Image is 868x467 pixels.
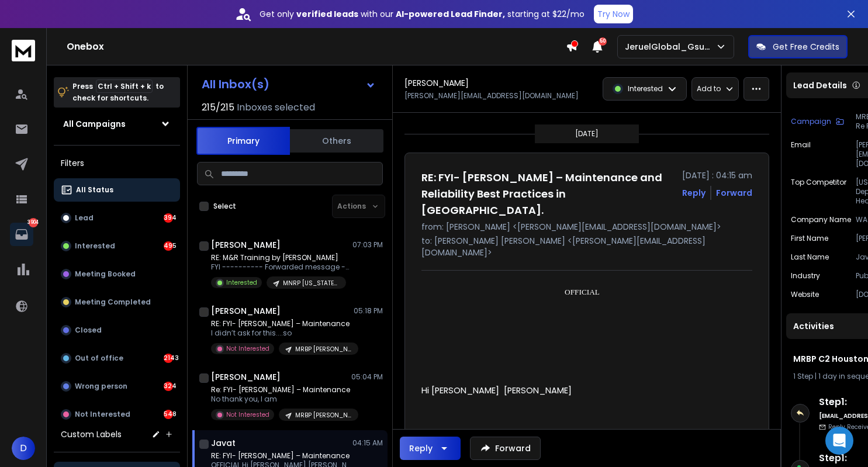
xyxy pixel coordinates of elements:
[226,344,269,353] p: Not Interested
[791,271,820,281] p: industry
[75,213,94,223] p: Lead
[211,437,236,449] h1: Javat
[226,278,257,287] p: Interested
[575,129,599,139] p: [DATE]
[682,187,706,199] button: Reply
[470,437,541,460] button: Forward
[202,101,234,115] span: 215 / 215
[352,438,383,448] p: 04:15 AM
[54,206,180,230] button: Lead394
[75,354,123,363] p: Out of office
[211,262,351,272] p: FYI ---------- Forwarded message ---------
[404,91,579,101] p: [PERSON_NAME][EMAIL_ADDRESS][DOMAIN_NAME]
[202,78,269,90] h1: All Inbox(s)
[791,117,831,126] p: Campaign
[75,298,151,307] p: Meeting Completed
[211,253,351,262] p: RE: M&R Training by [PERSON_NAME]
[791,112,844,131] button: Campaign
[67,40,566,54] h1: Onebox
[226,410,269,419] p: Not Interested
[54,319,180,342] button: Closed
[75,241,115,251] p: Interested
[192,72,385,96] button: All Inbox(s)
[54,234,180,258] button: Interested495
[773,41,839,53] p: Get Free Credits
[196,127,290,155] button: Primary
[793,371,813,381] span: 1 Step
[54,290,180,314] button: Meeting Completed
[421,235,752,258] p: to: [PERSON_NAME] [PERSON_NAME] <[PERSON_NAME][EMAIL_ADDRESS][DOMAIN_NAME]>
[748,35,848,58] button: Get Free Credits
[213,202,236,211] label: Select
[396,8,505,20] strong: AI-powered Lead Finder,
[54,155,180,171] h3: Filters
[290,128,383,154] button: Others
[75,410,130,419] p: Not Interested
[29,218,38,227] p: 3904
[421,385,572,396] span: Hi [PERSON_NAME] [PERSON_NAME]
[211,385,351,395] p: Re: FYI- [PERSON_NAME] – Maintenance
[400,437,461,460] button: Reply
[260,8,585,20] p: Get only with our starting at $22/mo
[409,442,433,454] div: Reply
[697,84,721,94] p: Add to
[75,326,102,335] p: Closed
[96,79,153,93] span: Ctrl + Shift + k
[12,437,35,460] button: D
[295,411,351,420] p: MRBP [PERSON_NAME]
[75,382,127,391] p: Wrong person
[295,345,351,354] p: MRBP [PERSON_NAME]
[426,286,739,310] p: OFFICIAL
[791,252,829,262] p: Last Name
[791,290,819,299] p: website
[164,410,173,419] div: 548
[716,187,752,199] div: Forward
[211,371,281,383] h1: [PERSON_NAME]
[211,305,281,317] h1: [PERSON_NAME]
[793,79,847,91] p: Lead Details
[682,169,752,181] p: [DATE] : 04:15 am
[211,239,281,251] h1: [PERSON_NAME]
[296,8,358,20] strong: verified leads
[164,213,173,223] div: 394
[791,140,811,168] p: Email
[351,372,383,382] p: 05:04 PM
[211,395,351,404] p: No thank you, I am
[625,41,715,53] p: JeruelGlobal_Gsuite
[628,84,663,94] p: Interested
[597,8,630,20] p: Try Now
[72,81,164,104] p: Press to check for shortcuts.
[54,375,180,398] button: Wrong person324
[421,169,675,219] h1: RE: FYI- [PERSON_NAME] – Maintenance and Reliability Best Practices in [GEOGRAPHIC_DATA].
[825,427,853,455] div: Open Intercom Messenger
[594,5,633,23] button: Try Now
[12,40,35,61] img: logo
[211,319,351,328] p: RE: FYI- [PERSON_NAME] – Maintenance
[54,262,180,286] button: Meeting Booked
[791,178,846,206] p: Top Competitor
[61,428,122,440] h3: Custom Labels
[421,221,752,233] p: from: [PERSON_NAME] <[PERSON_NAME][EMAIL_ADDRESS][DOMAIN_NAME]>
[76,185,113,195] p: All Status
[54,403,180,426] button: Not Interested548
[164,382,173,391] div: 324
[404,77,469,89] h1: [PERSON_NAME]
[211,451,351,461] p: RE: FYI- [PERSON_NAME] – Maintenance
[54,347,180,370] button: Out of office2143
[283,279,339,288] p: MNRP [US_STATE] Re Run
[211,328,351,338] p: I didn’t ask for this....so
[54,112,180,136] button: All Campaigns
[63,118,126,130] h1: All Campaigns
[791,215,851,224] p: Company Name
[164,241,173,251] div: 495
[237,101,315,115] h3: Inboxes selected
[54,178,180,202] button: All Status
[354,306,383,316] p: 05:18 PM
[75,269,136,279] p: Meeting Booked
[164,354,173,363] div: 2143
[352,240,383,250] p: 07:03 PM
[791,234,828,243] p: First Name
